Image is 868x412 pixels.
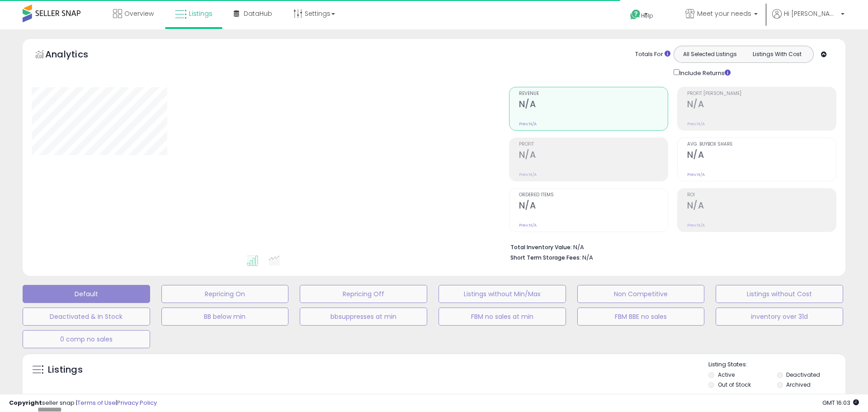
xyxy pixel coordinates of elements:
div: Include Returns [667,67,741,78]
button: Repricing On [161,285,289,303]
h2: N/A [687,99,836,111]
a: Hi [PERSON_NAME] [772,9,844,29]
button: Deactivated & In Stock [23,308,150,326]
small: Prev: N/A [519,172,537,177]
b: Total Inventory Value: [510,243,572,251]
div: Totals For [635,50,670,59]
span: Help [641,12,653,19]
button: Listings With Cost [743,48,811,60]
h5: Analytics [45,48,106,63]
small: Prev: N/A [687,172,705,177]
span: Ordered Items [519,193,668,198]
small: Prev: N/A [519,223,537,228]
span: Profit [519,142,668,147]
a: Help [623,2,671,29]
button: Non Competitive [577,285,705,303]
span: Listings [189,9,212,18]
h2: N/A [519,150,668,162]
button: Repricing Off [300,285,427,303]
strong: Copyright [9,398,42,407]
h2: N/A [519,99,668,111]
button: Default [23,285,150,303]
span: Avg. Buybox Share [687,142,836,147]
span: ROI [687,193,836,198]
small: Prev: N/A [687,121,705,127]
button: 0 comp no sales [23,330,150,348]
span: Revenue [519,91,668,96]
b: Short Term Storage Fees: [510,254,581,261]
button: BB below min [161,308,289,326]
i: Get Help [630,9,641,20]
h2: N/A [687,150,836,162]
h2: N/A [687,200,836,213]
button: Listings without Cost [716,285,843,303]
span: Profit [PERSON_NAME] [687,91,836,96]
small: Prev: N/A [687,223,705,228]
div: seller snap | | [9,399,157,407]
span: Meet your needs [697,9,751,18]
small: Prev: N/A [519,121,537,127]
span: DataHub [244,9,272,18]
button: FBM BBE no sales [577,308,705,326]
button: inventory over 31d [716,308,843,326]
button: All Selected Listings [676,48,744,60]
li: N/A [510,241,830,252]
span: Overview [124,9,154,18]
h2: N/A [519,200,668,213]
button: Listings without Min/Max [439,285,566,303]
button: bbsuppresses at min [300,308,427,326]
span: Hi [PERSON_NAME] [784,9,838,18]
button: FBM no sales at min [439,308,566,326]
span: N/A [582,253,593,262]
